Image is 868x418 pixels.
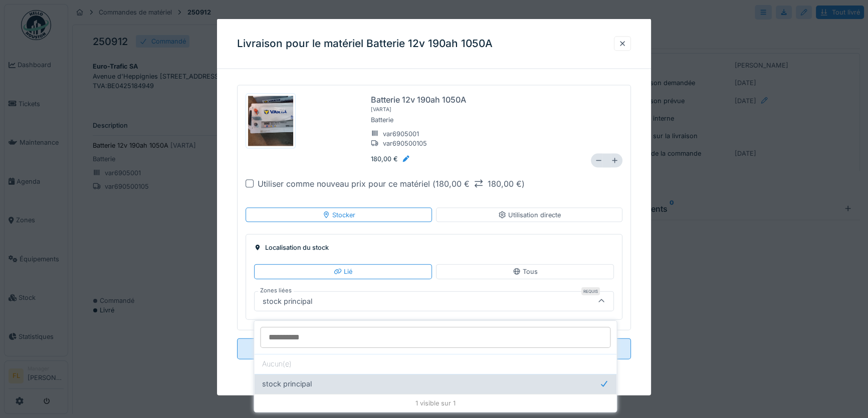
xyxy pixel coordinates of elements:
div: Localisation du stock [254,243,614,252]
div: Utilisation directe [498,210,561,220]
div: stock principal [259,295,316,306]
div: Batterie [371,113,583,127]
div: var690500105 [371,138,427,148]
div: Tous [513,267,538,276]
div: Lié [334,267,352,276]
div: Requis [581,287,600,295]
img: 4goxvdy07y10g3nbdkjeugtol1ga [248,96,293,146]
div: Aucun(e) [254,354,616,374]
h3: Livraison pour le matériel Batterie 12v 190ah 1050A [237,38,493,50]
div: 180,00 € 180,00 € [436,178,522,190]
label: Zones liées [258,286,294,294]
div: 180,00 € [371,154,410,163]
div: var6905001 [371,129,427,138]
div: Batterie 12v 190ah 1050A [371,94,466,106]
div: Utiliser comme nouveau prix pour ce matériel ( ) [258,178,525,190]
div: Stocker [322,210,355,220]
span: stock principal [262,378,312,389]
div: [ VARTA ] [371,106,391,113]
div: 1 visible sur 1 [254,394,616,412]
